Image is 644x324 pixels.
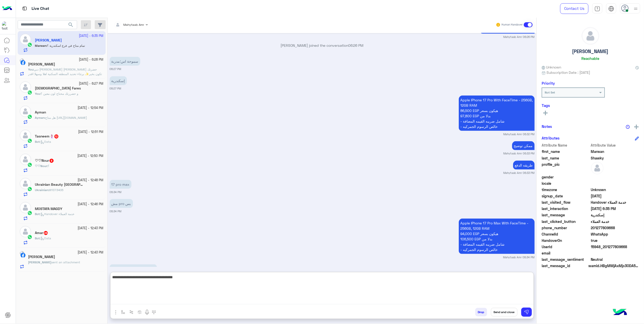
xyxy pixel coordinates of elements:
span: Mahytaab Amr [124,23,144,27]
small: [DATE] - 6:27 PM [79,81,104,86]
span: [PERSON_NAME] [28,260,51,264]
img: profile [633,6,639,12]
small: [DATE] - 12:48 PM [78,178,104,183]
p: 4/10/2025, 6:33 PM [513,161,535,170]
span: profile_pic [542,162,590,173]
span: last_interaction [542,206,590,211]
img: hulul-logo.png [611,304,629,321]
p: 4/10/2025, 6:34 PM [110,199,133,208]
img: WhatsApp [27,187,32,192]
button: Send and close [491,308,517,316]
img: add [634,125,639,129]
span: Data [40,236,51,240]
img: WhatsApp [27,211,32,216]
img: defaultAdmin.png [20,178,31,189]
img: defaultAdmin.png [20,130,31,141]
p: 4/10/2025, 6:32 PM [459,96,535,131]
span: last_message [542,212,590,218]
span: Attribute Name [542,143,590,148]
a: tab [592,3,602,14]
span: Handover خدمة العملاء [591,200,639,205]
span: 2025-10-04T15:35:11.8391447Z [591,206,639,211]
button: create order [136,308,144,316]
img: send message [524,310,529,315]
p: 4/10/2025, 6:27 PM [110,57,140,66]
small: [DATE] - 12:43 PM [78,250,104,255]
img: defaultAdmin.png [20,81,31,93]
span: 2025-10-03T17:37:13.403Z [591,193,639,199]
img: WhatsApp [27,114,32,119]
span: 0 [591,257,639,262]
p: 4/10/2025, 6:35 PM [110,264,157,273]
h5: MOSTAFA MAGDY [35,207,62,211]
a: Contact Us [560,3,588,14]
img: defaultAdmin.png [591,162,604,174]
small: Human Handover [502,23,523,27]
small: [DATE] - 12:46 PM [78,202,104,207]
p: Live Chat [32,5,49,12]
span: ♡♡Nour [35,164,47,168]
span: Marwan [591,149,639,154]
small: Mahytaab Amr 06:33 PM [504,171,535,175]
img: tab [21,5,28,12]
span: Ayman [35,116,44,120]
img: Logo [2,3,12,14]
span: You [35,92,40,96]
img: make a call [152,310,156,314]
img: create order [138,310,142,314]
span: Ukrainian [35,188,48,192]
span: ChannelId [542,232,590,237]
img: defaultAdmin.png [20,202,31,213]
span: gender [542,174,590,180]
button: Trigger scenario [127,308,136,316]
h5: [PERSON_NAME] [572,49,609,54]
span: timezone [542,187,590,192]
small: 06:34 PM [110,190,122,194]
small: Mahytaab Amr 06:26 PM [504,35,535,39]
span: دبي فون ماهيتاب عمرو اتمني حضرتك تكون بخير✨ برجاء تحديد المنطقه السكنية اهلا وسهلا اقدر اساعد حضر... [28,67,102,80]
span: Bot [35,140,40,144]
span: W1373405 [49,188,63,192]
span: true [591,238,639,243]
h5: Mony Mony [28,62,55,66]
small: [DATE] - 12:43 PM [78,226,104,231]
img: WhatsApp [27,90,32,95]
p: 4/10/2025, 6:34 PM [459,219,535,254]
span: first_name [542,149,590,154]
span: 8 [50,159,54,163]
h6: Tags [542,103,639,108]
small: Mahytaab Amr 06:32 PM [504,132,535,136]
span: You [28,67,33,71]
h5: Ukrainian Beauty Cairo [35,182,83,187]
small: Mahytaab Amr 06:34 PM [503,255,535,259]
b: Not Set [545,90,555,94]
img: select flow [121,310,125,314]
span: Unknown [591,187,639,192]
span: Data [40,140,51,144]
h6: Attributes [542,136,560,140]
img: tab [608,6,614,12]
span: Unknown [542,64,561,70]
small: [DATE] - 6:28 PM [79,57,104,62]
img: send voice note [144,309,150,315]
span: sent an attachment [51,260,80,264]
span: 24 [44,231,48,235]
span: HandoverOn [542,238,590,243]
span: null [591,174,639,180]
span: 2 [591,232,639,237]
span: UserId [542,244,590,249]
small: 06:34 PM [110,209,122,213]
span: Subscription Date : [DATE] [547,70,590,75]
span: phone_number [542,225,590,230]
p: 4/10/2025, 6:27 PM [110,76,127,85]
span: last_message_sentiment [542,257,590,262]
img: picture [20,58,24,63]
b: : [35,164,48,168]
span: و حضررتك محتاج لون معين ؟ [41,92,78,96]
span: last_visited_flow [542,200,590,205]
small: Mahytaab Amr 06:33 PM [504,151,535,155]
small: [DATE] - 12:54 PM [78,106,104,110]
b: : [35,140,40,144]
span: ؟ [48,164,49,168]
img: tab [594,6,600,12]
